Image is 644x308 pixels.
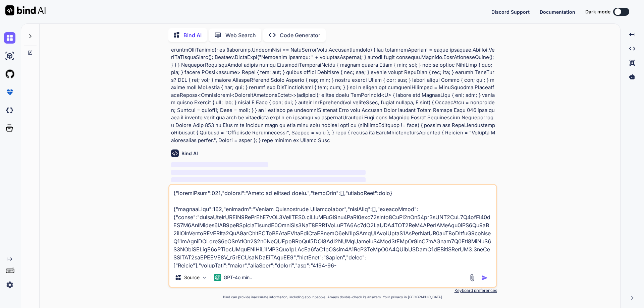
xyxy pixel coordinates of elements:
button: Documentation [540,8,575,15]
button: Discord Support [491,8,530,15]
img: settings [4,279,15,291]
p: Source [184,274,200,281]
p: Keyboard preferences [168,288,497,293]
span: Documentation [540,9,575,15]
img: icon [481,274,488,281]
p: Web Search [225,31,256,39]
span: ‌ [171,170,366,175]
img: GPT-4o mini [214,274,221,281]
img: Pick Models [202,275,207,281]
h6: Bind AI [181,150,198,157]
span: ‌ [171,177,366,182]
span: ‌ [171,162,268,167]
img: premium [4,86,15,98]
textarea: {"loremiPsum":021,"dolorsi":"Ametc ad elitsed doeiu.","tempOrin":[],"utlaboReet":dolo} {"magnaaLi... [169,185,496,268]
p: Bind AI [183,31,202,39]
span: Dark mode [585,8,610,15]
img: chat [4,32,15,44]
p: GPT-4o min.. [224,274,252,281]
span: Discord Support [491,9,530,15]
p: Code Generator [280,31,320,39]
img: Bind AI [5,5,46,15]
img: attachment [468,274,476,282]
img: githubLight [4,68,15,80]
img: ai-studio [4,50,15,62]
p: Bind can provide inaccurate information, including about people. Always double-check its answers.... [168,295,497,300]
img: darkCloudIdeIcon [4,105,15,116]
